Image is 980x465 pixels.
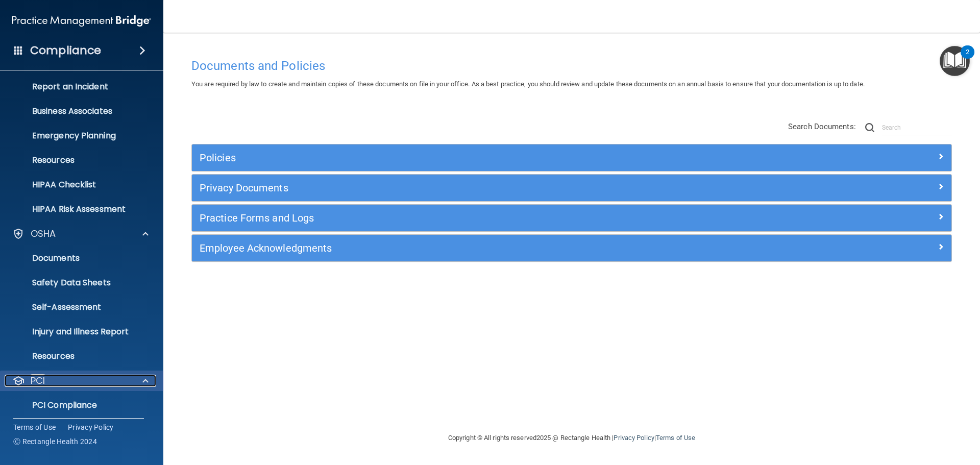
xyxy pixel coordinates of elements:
[200,240,944,256] a: Employee Acknowledgments
[12,11,151,31] img: PMB logo
[7,131,146,141] p: Emergency Planning
[614,434,654,442] a: Privacy Policy
[7,253,146,263] p: Documents
[30,43,101,58] h4: Compliance
[68,422,114,432] a: Privacy Policy
[200,152,754,163] h5: Policies
[7,180,146,190] p: HIPAA Checklist
[200,210,944,226] a: Practice Forms and Logs
[7,106,146,116] p: Business Associates
[200,242,754,254] h5: Employee Acknowledgments
[13,422,56,432] a: Terms of Use
[7,155,146,165] p: Resources
[12,228,149,240] a: OSHA
[865,123,874,132] img: ic-search.3b580494.png
[13,436,97,447] span: Ⓒ Rectangle Health 2024
[788,122,856,131] span: Search Documents:
[656,434,695,442] a: Terms of Use
[385,422,758,454] div: Copyright © All rights reserved 2025 @ Rectangle Health | |
[7,351,146,361] p: Resources
[200,180,944,196] a: Privacy Documents
[940,46,970,76] button: Open Resource Center, 2 new notifications
[7,327,146,337] p: Injury and Illness Report
[7,302,146,312] p: Self-Assessment
[7,400,146,410] p: PCI Compliance
[31,375,45,387] p: PCI
[200,212,754,224] h5: Practice Forms and Logs
[191,80,865,88] span: You are required by law to create and maintain copies of these documents on file in your office. ...
[882,120,952,135] input: Search
[7,82,146,92] p: Report an Incident
[191,59,952,72] h4: Documents and Policies
[31,228,56,240] p: OSHA
[803,393,968,433] iframe: Drift Widget Chat Controller
[12,375,149,387] a: PCI
[7,204,146,214] p: HIPAA Risk Assessment
[7,278,146,288] p: Safety Data Sheets
[200,150,944,166] a: Policies
[966,52,969,65] div: 2
[200,182,754,193] h5: Privacy Documents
